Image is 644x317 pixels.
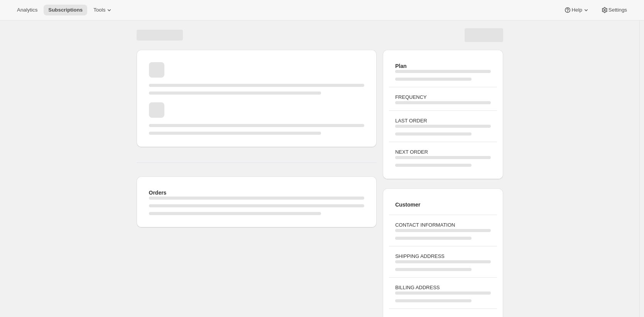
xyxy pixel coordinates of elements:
h3: FREQUENCY [395,93,490,101]
span: Settings [609,7,627,13]
button: Tools [89,5,118,15]
span: Tools [93,7,105,13]
span: Analytics [17,7,37,13]
button: Help [559,5,594,15]
h3: NEXT ORDER [395,148,490,156]
h3: BILLING ADDRESS [395,284,490,292]
button: Analytics [12,5,42,15]
h3: SHIPPING ADDRESS [395,253,490,260]
button: Settings [596,5,632,15]
h3: CONTACT INFORMATION [395,221,490,229]
h3: LAST ORDER [395,117,490,125]
span: Help [571,7,582,13]
button: Subscriptions [44,5,87,15]
h2: Orders [149,189,365,197]
span: Subscriptions [48,7,83,13]
h2: Customer [395,201,490,209]
h2: Plan [395,62,490,70]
